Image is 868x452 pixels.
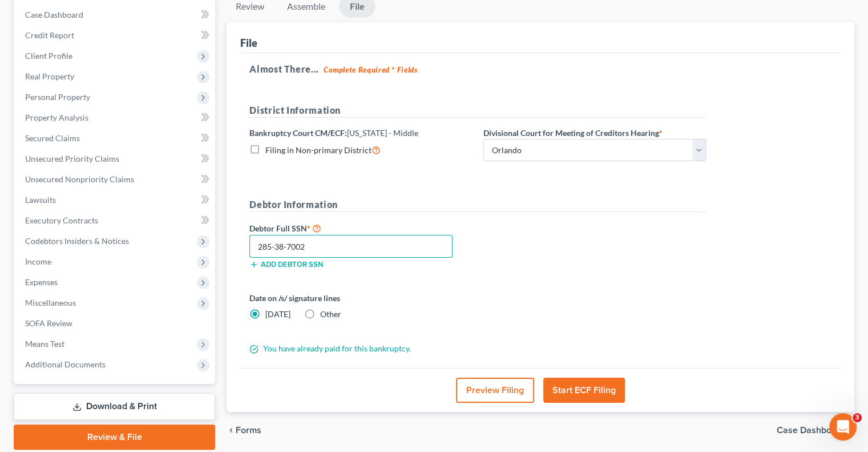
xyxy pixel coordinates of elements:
div: You have already paid for this bankruptcy. [244,343,712,354]
span: [US_STATE] - Middle [347,128,418,138]
h5: Debtor Information [249,198,706,212]
a: Download & Print [14,393,215,420]
button: Preview Filing [456,378,534,403]
span: SOFA Review [25,318,72,328]
label: Debtor Full SSN [244,221,478,235]
button: Add debtor SSN [249,260,323,269]
span: Means Test [25,339,64,349]
span: Forms [236,426,261,435]
label: Divisional Court for Meeting of Creditors Hearing [483,127,663,139]
input: XXX-XX-XXXX [249,235,453,258]
span: Executory Contracts [25,215,98,225]
span: Credit Report [25,30,74,40]
strong: Complete Required * Fields [324,65,418,74]
a: Credit Report [16,25,215,46]
a: Case Dashboard chevron_right [777,426,854,435]
button: chevron_left Forms [227,426,277,435]
span: Codebtors Insiders & Notices [25,236,129,246]
span: Additional Documents [25,359,106,369]
h5: District Information [249,103,706,118]
span: Unsecured Priority Claims [25,154,119,163]
span: Secured Claims [25,133,80,143]
a: Case Dashboard [16,5,215,25]
label: Date on /s/ signature lines [249,292,472,304]
h5: Almost There... [249,62,831,76]
iframe: Intercom live chat [829,413,857,441]
span: Unsecured Nonpriority Claims [25,174,134,184]
a: Lawsuits [16,190,215,210]
span: Case Dashboard [777,426,845,435]
a: Property Analysis [16,107,215,128]
span: Personal Property [25,92,90,102]
span: Client Profile [25,51,72,61]
a: Unsecured Priority Claims [16,149,215,169]
i: chevron_left [227,426,236,435]
span: Miscellaneous [25,298,76,307]
a: Review & File [14,425,215,450]
a: Unsecured Nonpriority Claims [16,169,215,190]
label: Bankruptcy Court CM/ECF: [249,127,418,139]
span: Case Dashboard [25,10,83,19]
button: Start ECF Filing [543,378,625,403]
a: SOFA Review [16,313,215,334]
span: Expenses [25,277,58,287]
span: Other [320,309,341,319]
span: [DATE] [265,309,290,319]
div: File [240,36,257,50]
a: Executory Contracts [16,210,215,231]
span: Lawsuits [25,195,56,205]
a: Secured Claims [16,128,215,149]
span: Real Property [25,71,74,81]
span: Property Analysis [25,113,88,122]
span: Income [25,257,51,266]
span: 3 [853,413,862,422]
span: Filing in Non-primary District [265,145,372,155]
